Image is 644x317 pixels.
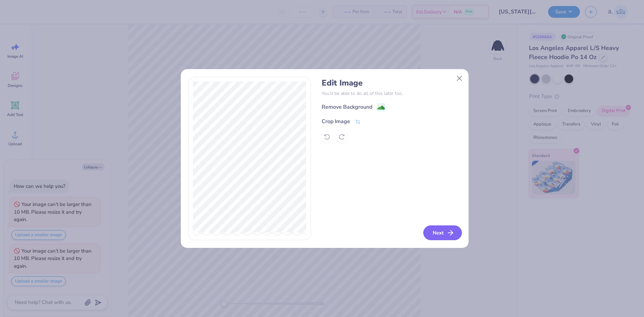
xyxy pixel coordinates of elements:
[322,78,461,88] h4: Edit Image
[322,90,461,97] p: You’ll be able to do all of this later too.
[322,117,350,125] div: Crop Image
[423,225,462,240] button: Next
[322,103,372,111] div: Remove Background
[453,72,466,85] button: Close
